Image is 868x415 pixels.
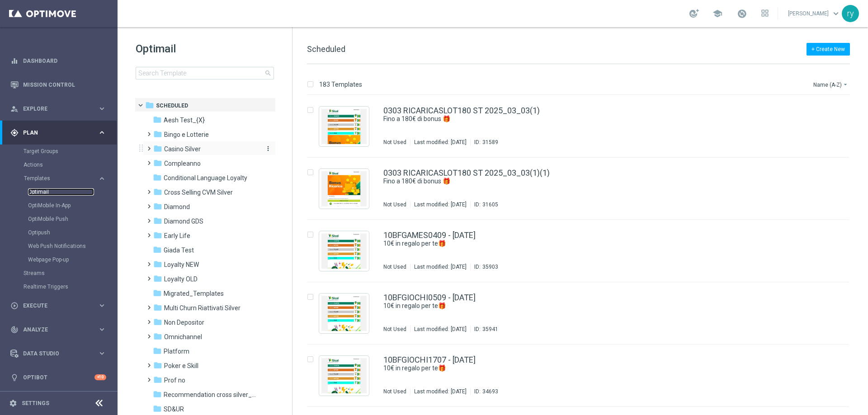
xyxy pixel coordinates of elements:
[10,326,107,333] button: track_changes Analyze keyboard_arrow_right
[410,388,470,395] div: Last modified: [DATE]
[164,203,190,211] span: Diamond
[10,105,98,113] div: Explore
[383,356,476,364] a: 10BFGIOCHI1707 - [DATE]
[482,388,498,395] div: 34693
[23,49,106,73] a: Dashboard
[156,102,188,110] span: Scheduled
[153,375,162,384] i: folder
[23,303,98,308] span: Execute
[153,130,162,139] i: folder
[28,226,117,239] div: Optipush
[24,175,107,182] div: Templates keyboard_arrow_right
[319,80,362,89] p: 183 Templates
[153,274,162,283] i: folder
[28,188,94,196] a: Optimail
[383,139,406,146] div: Not Used
[164,174,247,182] span: Conditional Language Loyalty
[383,177,790,186] a: Fino a 180€ di bonus 🎁​
[24,280,117,294] div: Realtime Triggers
[153,216,162,225] i: folder
[482,139,498,146] div: 31589
[153,245,162,254] i: folder
[164,333,202,341] span: Omnichannel
[307,44,345,54] span: Scheduled
[153,231,162,240] i: folder
[383,302,811,310] div: 10€ in regalo per te🎁
[164,246,194,254] span: Giada Test
[164,131,209,139] span: Bingo e Lotterie
[153,289,162,298] i: folder
[298,220,866,282] div: Press SPACE to select this row.
[164,145,201,153] span: Casino Silver
[164,362,198,370] span: Poker e Skill
[383,201,406,208] div: Not Used
[10,302,19,310] i: play_circle_outline
[470,139,498,146] div: ID:
[10,373,19,382] i: lightbulb
[23,365,94,389] a: Optibot
[410,263,470,270] div: Last modified: [DATE]
[10,129,107,136] button: gps_fixed Plan keyboard_arrow_right
[164,347,189,355] span: Platform
[23,106,98,112] span: Explore
[842,5,859,22] div: ry
[28,242,94,250] a: Web Push Notifications
[807,43,850,56] button: + Create New
[153,260,162,269] i: folder
[164,289,224,298] span: Migrated_Templates
[24,158,117,172] div: Actions
[164,116,205,124] span: Aesh Test_{X}
[842,81,849,88] i: arrow_drop_down
[10,302,98,310] div: Execute
[145,101,154,110] i: folder
[10,105,19,113] i: person_search
[153,115,162,124] i: folder
[482,201,498,208] div: 31605
[383,388,406,395] div: Not Used
[10,57,19,65] i: equalizer
[470,201,498,208] div: ID:
[24,270,94,277] a: Streams
[10,49,106,73] div: Dashboard
[10,105,107,112] button: person_search Explore keyboard_arrow_right
[410,139,470,146] div: Last modified: [DATE]
[153,144,162,153] i: folder
[164,275,198,283] span: Loyalty OLD
[136,67,274,79] input: Search Template
[164,217,203,225] span: Diamond GDS
[10,81,107,89] button: Mission Control
[470,263,498,270] div: ID:
[164,376,185,384] span: Prof no
[153,187,162,196] i: folder
[383,326,406,333] div: Not Used
[321,109,367,144] img: 31589.jpeg
[383,107,540,115] a: 0303 RICARICASLOT180 ST 2025_03_03(1)
[98,174,106,183] i: keyboard_arrow_right
[24,176,89,181] span: Templates
[264,145,272,152] i: more_vert
[10,350,98,358] div: Data Studio
[164,405,184,413] span: SD&UR
[23,351,98,356] span: Data Studio
[98,128,106,137] i: keyboard_arrow_right
[10,374,107,381] button: lightbulb Optibot +10
[10,326,98,334] div: Analyze
[98,349,106,358] i: keyboard_arrow_right
[23,73,106,97] a: Mission Control
[321,171,367,206] img: 31605.jpeg
[153,202,162,211] i: folder
[10,73,106,97] div: Mission Control
[10,302,107,309] div: play_circle_outline Execute keyboard_arrow_right
[383,115,811,123] div: Fino a 180€ di bonus 🎁​
[98,301,106,310] i: keyboard_arrow_right
[10,57,107,65] div: equalizer Dashboard
[23,327,98,332] span: Analyze
[321,296,367,331] img: 35941.jpeg
[263,145,272,153] button: more_vert
[153,173,162,182] i: folder
[164,232,190,240] span: Early Life
[98,104,106,113] i: keyboard_arrow_right
[94,374,106,380] div: +10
